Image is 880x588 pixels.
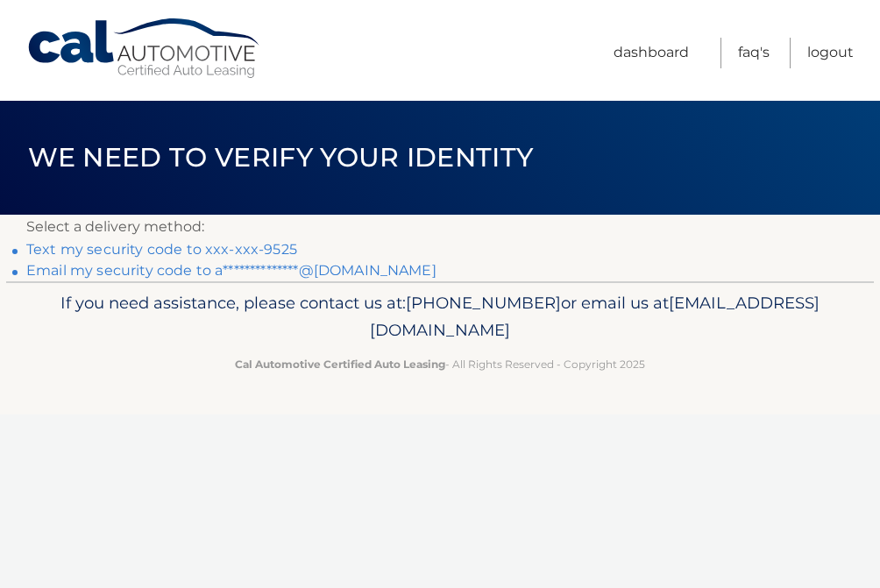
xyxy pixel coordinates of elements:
span: [PHONE_NUMBER] [406,293,561,313]
span: We need to verify your identity [28,141,534,174]
a: Text my security code to xxx-xxx-9525 [26,241,297,258]
p: If you need assistance, please contact us at: or email us at [32,289,848,345]
a: Dashboard [614,38,689,68]
a: Logout [807,38,854,68]
p: - All Rights Reserved - Copyright 2025 [32,355,848,373]
a: Cal Automotive [26,18,263,80]
p: Select a delivery method: [26,215,854,239]
a: FAQ's [738,38,770,68]
strong: Cal Automotive Certified Auto Leasing [235,358,445,371]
